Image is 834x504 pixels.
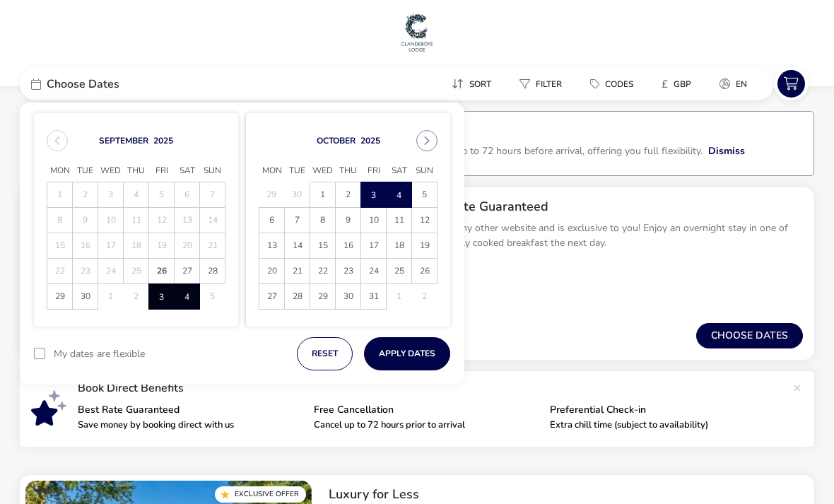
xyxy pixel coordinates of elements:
span: Sort [469,78,491,90]
span: 31 [361,284,386,309]
td: 1 [47,182,73,208]
span: 15 [310,233,335,258]
span: 19 [412,233,437,258]
span: 13 [259,233,284,258]
span: 6 [259,208,284,233]
span: Tue [73,160,98,182]
span: Wed [98,160,124,182]
div: Exclusive Offer [215,486,306,503]
td: 11 [387,208,412,233]
span: 12 [412,208,437,233]
span: 14 [285,233,310,258]
td: 13 [259,233,285,259]
span: 28 [200,259,225,283]
td: 23 [336,259,361,284]
button: Dismiss [708,143,745,158]
td: 16 [73,233,98,259]
span: Choose Dates [47,78,119,90]
span: 22 [310,259,335,283]
span: 7 [285,208,310,233]
span: 10 [361,208,386,233]
td: 1 [387,284,412,310]
span: 4 [387,183,411,208]
button: Choose dates [696,323,803,348]
a: Main Website [399,11,435,54]
div: Choose Dates [20,67,232,100]
td: 21 [200,233,225,259]
button: Choose Month [317,135,356,146]
naf-pibe-menu-bar-item: £GBP [650,74,708,94]
td: 14 [200,208,225,233]
td: 9 [336,208,361,233]
button: en [708,74,758,94]
span: Sun [412,160,437,182]
span: 30 [336,284,360,309]
span: 29 [310,284,335,309]
span: 8 [310,208,335,233]
span: 30 [73,284,98,309]
p: Extra chill time (subject to availability) [550,421,775,430]
naf-pibe-menu-bar-item: Codes [579,74,650,94]
span: Codes [605,78,633,90]
span: 20 [259,259,284,283]
button: £GBP [650,74,703,94]
span: 26 [149,259,174,283]
p: Save money by booking direct with us [78,421,303,430]
td: 2 [73,182,98,208]
p: Free Cancellation [314,405,539,415]
span: Fri [149,160,175,182]
td: 3 [361,182,387,208]
button: Filter [508,74,573,94]
span: 5 [412,182,437,207]
p: Book Direct Benefits [78,382,786,394]
span: Mon [47,160,73,182]
td: 1 [310,182,336,208]
span: Sat [175,160,200,182]
button: Choose Year [153,135,173,146]
td: 25 [387,259,412,284]
span: 27 [175,259,199,283]
td: 29 [310,284,336,310]
button: Apply Dates [364,337,450,370]
td: 29 [47,284,73,310]
span: 2 [336,182,360,207]
td: 8 [47,208,73,233]
button: Choose Year [360,135,380,146]
td: 7 [285,208,310,233]
div: Choose Date [34,113,450,327]
span: 1 [310,182,335,207]
td: 31 [361,284,387,310]
td: 25 [124,259,149,284]
td: 11 [124,208,149,233]
td: 4 [387,182,412,208]
span: en [736,78,747,90]
td: 2 [412,284,437,310]
span: 11 [387,208,411,233]
span: 21 [285,259,310,283]
td: 12 [412,208,437,233]
td: 10 [361,208,387,233]
span: 26 [412,259,437,283]
span: 29 [47,284,72,309]
td: 19 [412,233,437,259]
td: 5 [149,182,175,208]
td: 19 [149,233,175,259]
label: My dates are flexible [54,349,145,359]
td: 30 [73,284,98,310]
td: 6 [175,182,200,208]
td: 28 [285,284,310,310]
span: Tue [285,160,310,182]
td: 27 [175,259,200,284]
td: 12 [149,208,175,233]
td: 4 [175,284,200,310]
div: Best Available B&B Rate GuaranteedThis offer is not available on any other website and is exclusi... [317,187,814,286]
td: 18 [387,233,412,259]
span: 24 [361,259,386,283]
td: 4 [124,182,149,208]
td: 2 [336,182,361,208]
span: Thu [336,160,361,182]
span: Thu [124,160,149,182]
span: 17 [361,233,386,258]
td: 22 [47,259,73,284]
